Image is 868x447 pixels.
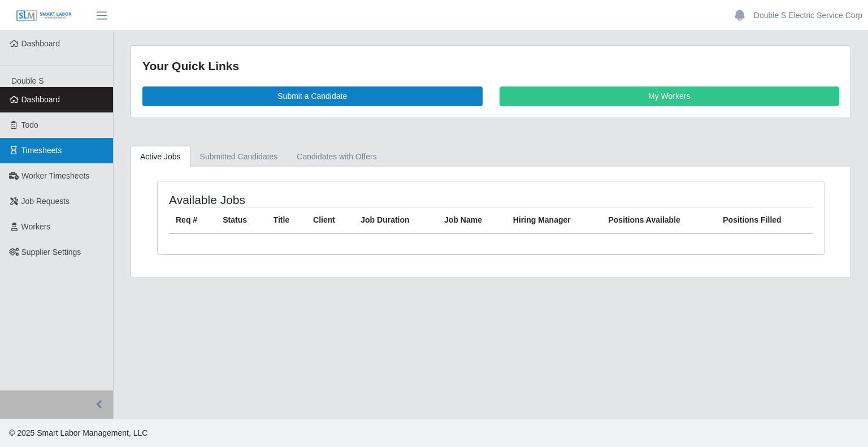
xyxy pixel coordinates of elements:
span: Timesheets [21,146,62,155]
img: SLM Logo [16,10,72,22]
a: Active Jobs [131,146,190,168]
th: Job Name [437,207,506,233]
span: Workers [21,222,51,231]
span: Todo [21,120,38,129]
span: Supplier Settings [21,248,81,257]
th: Hiring Manager [506,207,602,233]
span: Worker Timesheets [21,171,89,180]
span: Dashboard [21,95,60,104]
th: Client [306,207,354,233]
a: Submitted Candidates [190,146,288,168]
h4: Available Jobs [169,193,427,207]
div: Your Quick Links [142,57,839,75]
a: Submit a Candidate [142,86,483,106]
th: Req # [169,207,216,233]
a: Candidates with Offers [287,146,386,168]
span: © 2025 Smart Labor Management, LLC [9,428,147,437]
th: Positions Filled [716,207,813,233]
th: Job Duration [354,207,437,233]
th: Status [216,207,266,233]
span: Dashboard [21,39,60,48]
span: Job Requests [21,197,70,206]
span: Double S [11,76,44,85]
a: My Workers [500,86,840,106]
th: Positions Available [601,207,716,233]
th: Title [267,207,306,233]
a: Double S Electric Service Corp [754,10,862,21]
